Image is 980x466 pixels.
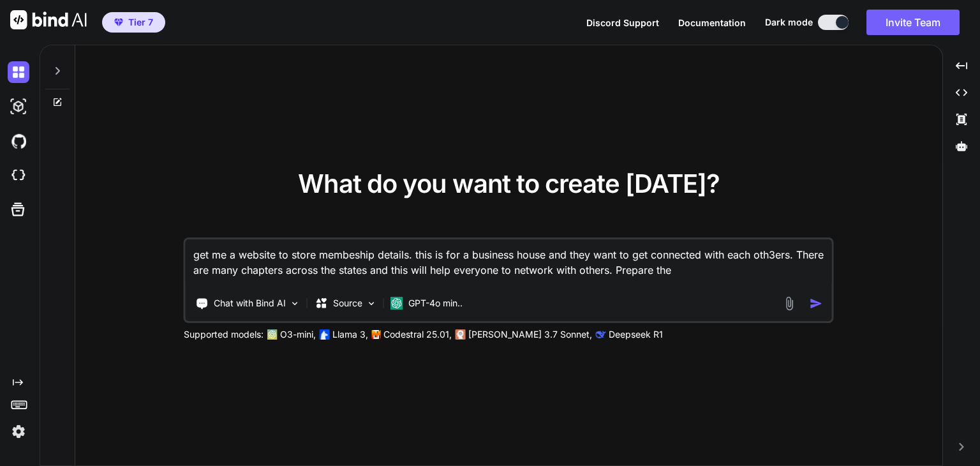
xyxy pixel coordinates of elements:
[782,296,797,311] img: attachment
[332,328,368,341] p: Llama 3,
[609,328,663,341] p: Deepseek R1
[280,328,316,341] p: O3-mini,
[810,297,823,310] img: icon
[186,239,832,287] textarea: get me a website to store membeship details. this is for a business house and they want to get co...
[596,329,606,340] img: claude
[8,165,29,186] img: cloudideIcon
[267,329,278,340] img: GPT-4
[8,421,29,442] img: settings
[866,10,960,35] button: Invite Team
[8,96,29,117] img: darkAi-studio
[366,298,377,309] img: Pick Models
[383,328,452,341] p: Codestral 25.01,
[8,130,29,152] img: githubDark
[372,330,381,339] img: Mistral-AI
[678,17,746,28] span: Documentation
[8,61,29,83] img: darkChat
[184,328,264,341] p: Supported models:
[290,298,301,309] img: Pick Tools
[128,16,153,29] span: Tier 7
[408,297,463,310] p: GPT-4o min..
[456,329,466,340] img: claude
[102,12,165,33] button: premiumTier 7
[586,16,659,29] button: Discord Support
[678,16,746,29] button: Documentation
[333,297,362,310] p: Source
[765,16,813,29] span: Dark mode
[468,328,592,341] p: [PERSON_NAME] 3.7 Sonnet,
[298,168,720,199] span: What do you want to create [DATE]?
[586,17,659,28] span: Discord Support
[114,19,123,26] img: premium
[390,297,403,310] img: GPT-4o mini
[10,10,87,29] img: Bind AI
[320,329,330,340] img: Llama2
[214,297,286,310] p: Chat with Bind AI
